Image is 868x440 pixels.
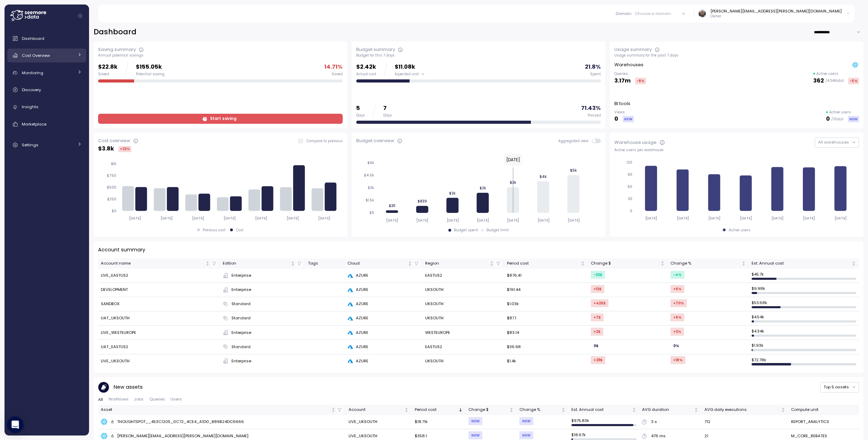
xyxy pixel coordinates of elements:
div: AZURE [348,301,420,307]
p: 5 [356,104,365,113]
div: Period cost [415,407,457,413]
p: 362 [813,76,824,86]
div: Not sorted [290,261,295,266]
th: Period costNot sorted [504,259,588,269]
tspan: [DATE] [708,216,720,221]
div: Account name [101,260,204,267]
div: Not sorted [489,261,494,266]
td: $1.03k [504,297,588,311]
div: Budget summary [356,46,395,53]
th: AccountNot sorted [345,405,412,415]
div: +18 % [670,356,685,364]
p: $2.42k [356,62,376,72]
a: Settings [7,138,86,152]
div: Saved [98,72,117,77]
td: UAT_EASTUS2 [98,340,220,354]
div: 0 $ [591,342,601,350]
div: +9 % [670,313,684,321]
th: Change %Not sorted [517,405,569,415]
th: Period costSorted descending [412,405,465,415]
td: $ 4.34k [749,326,859,340]
td: UAT_UKSOUTH [98,311,220,326]
div: M_CORE_REBATES [791,433,827,439]
div: +7 $ [591,313,604,321]
div: Not sorted [404,407,409,412]
span: Dashboard [22,36,44,41]
th: AVG durationNot sorted [639,405,701,415]
div: [PERSON_NAME][EMAIL_ADDRESS][PERSON_NAME][DOMAIN_NAME] [710,8,842,14]
div: +425 $ [591,299,608,307]
div: Actual cost [356,72,376,77]
p: 7 [383,104,392,113]
button: All warehouses [815,137,859,147]
div: Spent [590,72,601,77]
span: Monitoring [22,70,43,76]
p: Views [614,110,634,115]
div: -8 % [635,78,646,84]
span: Users [170,397,182,401]
a: Dashboard [7,32,86,45]
div: Not sorted [561,407,566,412]
div: NEW [468,417,482,425]
p: Owner [710,14,842,19]
p: $22.8k [98,62,117,72]
tspan: 120 [627,160,633,165]
div: Days [356,113,365,118]
tspan: $6k [367,161,374,165]
td: WESTEUROPE [422,326,504,340]
tspan: [DATE] [804,216,816,221]
p: Warehouses [614,61,643,68]
span: Jobs [134,397,143,401]
td: $191.44 [504,283,588,297]
div: [PERSON_NAME][EMAIL_ADDRESS][PERSON_NAME][DOMAIN_NAME] [111,433,249,439]
img: 1fec6231004fabd636589099c132fbd2 [699,10,706,17]
div: Not sorted [851,261,856,266]
td: EASTUS2 [422,340,504,354]
span: All [98,398,103,402]
div: AZURE [348,358,420,364]
span: Standard [231,315,251,321]
div: Period cost [507,260,579,267]
tspan: [DATE] [477,218,489,223]
div: AZURE [348,273,420,279]
span: Expected cost [395,72,419,77]
div: Usage summary [614,46,652,53]
div: Edition [223,260,289,267]
div: Cost [236,228,244,233]
div: Not sorted [205,261,210,266]
tspan: [DATE] [772,216,784,221]
td: $ 53.68k [749,297,859,311]
div: +70 % [670,299,687,307]
td: $87.1 [504,311,588,326]
p: 14.71 % [324,62,343,72]
p: Compare to previous [306,139,343,144]
td: SANDBOX [98,297,220,311]
div: Est. Annual cost [752,260,850,267]
p: Queries [614,71,646,76]
div: Warehouse usage [614,139,657,146]
div: Active users per warehouse [614,148,859,153]
p: 3.17m [614,76,631,86]
div: NEW [519,431,533,439]
tspan: $5k [570,168,577,173]
tspan: [DATE] [160,216,173,221]
div: AZURE [348,287,420,293]
div: Not sorted [632,407,637,412]
th: AssetNot sorted [98,405,346,415]
td: UKSOUTH [422,297,504,311]
p: 71.43 % [581,104,601,113]
tspan: [DATE] [192,216,204,221]
tspan: $4.5k [364,173,374,178]
div: Change % [519,407,560,413]
div: Open Intercom Messenger [7,416,24,433]
p: 0 [614,114,618,124]
tspan: [DATE] [416,218,428,223]
div: -4 % [670,271,684,279]
div: Active users [729,228,751,233]
div: Potential saving [136,72,165,77]
td: $ 975.83k [569,415,639,429]
div: -32 $ [591,271,605,279]
td: $18.71k [412,415,465,429]
tspan: $2k [479,186,486,190]
div: +12 $ [591,285,604,293]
